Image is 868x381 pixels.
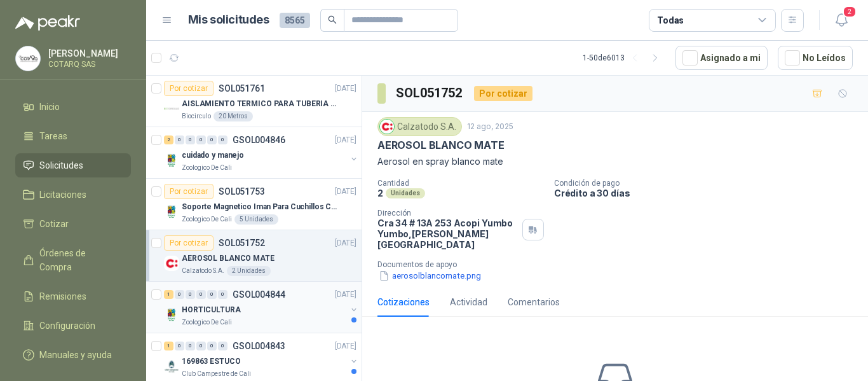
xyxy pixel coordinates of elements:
p: Crédito a 30 días [554,188,863,198]
p: Soporte Magnetico Iman Para Cuchillos Cocina 37.5 Cm De Lujo [182,201,340,213]
p: GSOL004846 [233,135,285,144]
a: 1 0 0 0 0 0 GSOL004844[DATE] Company LogoHORTICULTURAZoologico De Cali [164,287,359,328]
img: Company Logo [164,153,179,168]
a: Cotizar [15,212,131,236]
img: Logo peakr [15,15,80,31]
img: Company Logo [164,101,179,116]
div: 0 [175,290,184,299]
p: Cantidad [377,179,544,188]
p: [DATE] [335,83,356,95]
div: 0 [218,342,227,350]
p: 2 [377,188,383,198]
p: [PERSON_NAME] [48,49,128,58]
p: cuidado y manejo [182,149,244,162]
a: Inicio [15,95,131,119]
span: Solicitudes [39,158,83,172]
h3: SOL051752 [396,83,464,103]
div: Todas [657,13,684,27]
p: Dirección [377,209,517,218]
p: Zoologico De Cali [182,163,232,173]
div: 1 [164,290,173,299]
a: Tareas [15,124,131,148]
img: Company Logo [164,307,179,322]
div: 0 [196,135,206,144]
a: Configuración [15,314,131,338]
span: 2 [843,6,857,18]
p: Condición de pago [554,179,863,188]
div: Por cotizar [164,81,214,96]
p: Documentos de apoyo [377,260,863,269]
img: Company Logo [164,204,179,219]
p: SOL051752 [219,239,265,247]
p: Cra 34 # 13A 253 Acopi Yumbo Yumbo , [PERSON_NAME][GEOGRAPHIC_DATA] [377,218,517,250]
a: Por cotizarSOL051753[DATE] Company LogoSoporte Magnetico Iman Para Cuchillos Cocina 37.5 Cm De Lu... [146,179,362,230]
div: 0 [196,342,206,350]
button: Asignado a mi [675,46,768,70]
div: 5 Unidades [234,214,278,225]
div: 0 [175,135,184,144]
span: Inicio [39,100,60,114]
span: Licitaciones [39,188,86,202]
p: Biocirculo [182,111,211,121]
a: Por cotizarSOL051761[DATE] Company LogoAISLAMIENTO TERMICO PARA TUBERIA DE 8"Biocirculo20 Metros [146,76,362,127]
a: Manuales y ayuda [15,343,131,367]
p: Club Campestre de Cali [182,369,251,379]
p: [DATE] [335,134,356,146]
a: Licitaciones [15,183,131,207]
div: 0 [218,135,227,144]
p: [DATE] [335,186,356,198]
div: 0 [207,342,217,350]
p: 169863 ESTUCO [182,356,240,368]
a: 1 0 0 0 0 0 GSOL004843[DATE] Company Logo169863 ESTUCOClub Campestre de Cali [164,338,359,379]
div: 0 [218,290,227,299]
div: 0 [207,135,217,144]
p: AEROSOL BLANCO MATE [377,139,505,152]
p: GSOL004844 [233,290,285,299]
div: 20 Metros [214,111,253,121]
a: Solicitudes [15,153,131,177]
p: [DATE] [335,340,356,352]
div: Cotizaciones [377,295,430,309]
div: 2 [164,135,173,144]
p: Zoologico De Cali [182,214,232,225]
span: Cotizar [39,217,69,231]
div: 1 [164,342,173,350]
img: Company Logo [380,120,394,134]
button: No Leídos [778,46,853,70]
div: 2 Unidades [227,266,271,276]
img: Company Logo [164,359,179,374]
span: Órdenes de Compra [39,246,119,274]
p: Aerosol en spray blanco mate [377,155,853,169]
button: aerosolblancomate.png [377,269,482,282]
div: Calzatodo S.A. [377,117,462,136]
a: Órdenes de Compra [15,241,131,279]
a: 2 0 0 0 0 0 GSOL004846[DATE] Company Logocuidado y manejoZoologico De Cali [164,132,359,173]
p: AISLAMIENTO TERMICO PARA TUBERIA DE 8" [182,98,340,110]
p: AEROSOL BLANCO MATE [182,253,275,265]
p: Calzatodo S.A. [182,266,224,276]
div: Por cotizar [164,184,214,199]
p: 12 ago, 2025 [467,121,513,133]
span: Remisiones [39,289,86,303]
p: Zoologico De Cali [182,317,232,328]
a: Remisiones [15,284,131,308]
p: COTARQ SAS [48,60,128,68]
div: 0 [207,290,217,299]
h1: Mis solicitudes [188,11,269,29]
span: 8565 [280,13,310,28]
span: Tareas [39,129,67,143]
img: Company Logo [16,46,40,71]
span: Manuales y ayuda [39,348,112,362]
button: 2 [830,9,853,32]
div: 0 [186,342,195,350]
div: 1 - 50 de 6013 [583,48,665,68]
div: Unidades [386,188,425,198]
p: HORTICULTURA [182,304,241,316]
span: Configuración [39,319,95,333]
img: Company Logo [164,256,179,271]
span: search [328,15,337,24]
div: 0 [186,290,195,299]
div: Por cotizar [164,235,214,251]
p: [DATE] [335,289,356,301]
div: 0 [186,135,195,144]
